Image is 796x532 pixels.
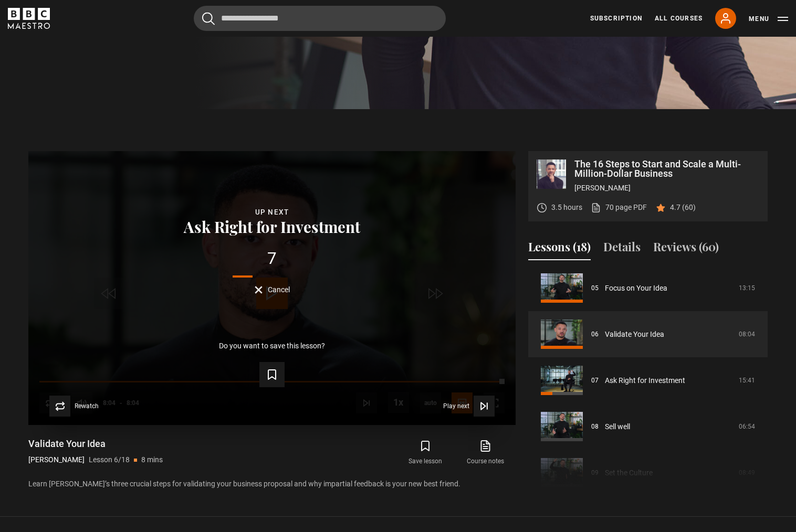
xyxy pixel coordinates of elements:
[45,206,499,218] div: Up next
[28,478,516,490] p: Learn [PERSON_NAME]’s three crucial steps for validating your business proposal and why impartial...
[605,375,685,386] a: Ask Right for Investment
[268,286,290,293] span: Cancel
[28,438,163,450] h1: Validate Your Idea
[655,14,703,23] a: All Courses
[181,218,363,235] button: Ask Right for Investment
[528,238,591,260] button: Lessons (18)
[194,6,446,31] input: Search
[574,159,759,178] p: The 16 Steps to Start and Scale a Multi-Million-Dollar Business
[456,438,516,468] a: Course notes
[551,202,582,213] p: 3.5 hours
[590,14,642,23] a: Subscription
[749,14,788,24] button: Toggle navigation
[605,283,667,294] a: Focus on Your Idea
[653,238,719,260] button: Reviews (60)
[219,342,325,349] p: Do you want to save this lesson?
[574,183,759,194] p: [PERSON_NAME]
[89,454,130,465] p: Lesson 6/18
[45,250,499,267] div: 7
[28,454,85,465] p: [PERSON_NAME]
[605,329,664,340] a: Validate Your Idea
[28,151,516,425] video-js: Video Player
[605,421,630,432] a: Sell well
[603,238,641,260] button: Details
[202,12,215,25] button: Submit the search query
[591,202,647,213] a: 70 page PDF
[670,202,696,213] p: 4.7 (60)
[443,396,495,417] button: Play next
[255,286,290,294] button: Cancel
[395,438,455,468] button: Save lesson
[49,396,99,417] button: Rewatch
[443,403,469,409] span: Play next
[75,403,99,409] span: Rewatch
[8,8,50,29] svg: BBC Maestro
[141,454,163,465] p: 8 mins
